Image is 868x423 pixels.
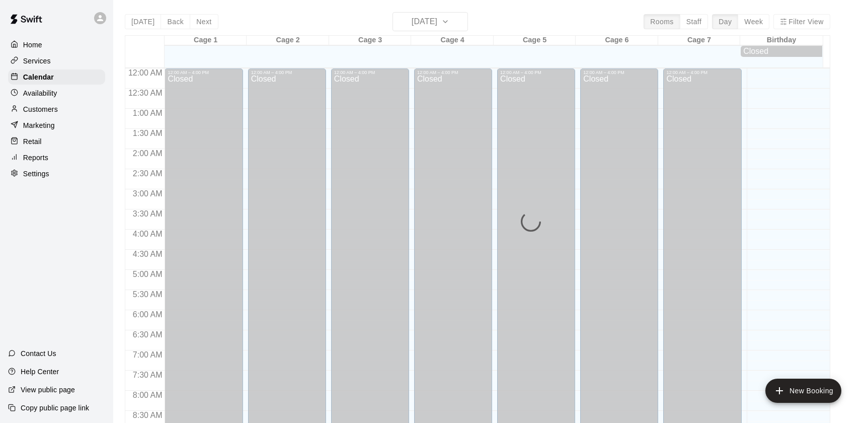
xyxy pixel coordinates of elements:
a: Reports [8,150,105,165]
div: Closed [743,47,819,56]
span: 12:00 AM [126,68,165,77]
span: 2:00 AM [130,149,165,158]
span: 8:30 AM [130,411,165,419]
a: Services [8,53,105,68]
span: 1:30 AM [130,129,165,137]
a: Retail [8,134,105,149]
div: Cage 4 [411,36,493,45]
div: Cage 3 [329,36,411,45]
span: 8:00 AM [130,391,165,399]
div: 12:00 AM – 4:00 PM [168,70,240,75]
button: add [765,379,841,403]
div: 12:00 AM – 4:00 PM [583,70,655,75]
div: Cage 6 [576,36,658,45]
span: 2:30 AM [130,169,165,178]
span: 5:30 AM [130,290,165,299]
div: 12:00 AM – 4:00 PM [334,70,406,75]
p: Calendar [23,72,54,82]
p: Reports [23,153,48,163]
p: Contact Us [21,348,56,359]
p: Copy public page link [21,403,89,413]
a: Availability [8,86,105,101]
p: Marketing [23,120,55,130]
span: 1:00 AM [130,109,165,117]
span: 12:30 AM [126,89,165,97]
div: 12:00 AM – 4:00 PM [251,70,323,75]
div: 12:00 AM – 4:00 PM [666,70,738,75]
a: Customers [8,102,105,117]
span: 3:30 AM [130,209,165,218]
span: 7:00 AM [130,350,165,359]
span: 4:30 AM [130,250,165,258]
p: Customers [23,104,58,114]
a: Home [8,37,105,52]
div: Cage 7 [658,36,740,45]
div: Cage 2 [247,36,329,45]
span: 6:00 AM [130,310,165,319]
p: Services [23,56,51,66]
div: 12:00 AM – 4:00 PM [417,70,489,75]
p: Retail [23,136,42,147]
a: Calendar [8,69,105,85]
span: 3:00 AM [130,189,165,198]
span: 5:00 AM [130,270,165,278]
p: Help Center [21,367,59,377]
p: Settings [23,169,49,179]
div: Cage 5 [494,36,576,45]
a: Marketing [8,118,105,133]
span: 6:30 AM [130,330,165,339]
a: Settings [8,166,105,181]
div: 12:00 AM – 4:00 PM [500,70,572,75]
div: Birthday [740,36,822,45]
div: Cage 1 [165,36,247,45]
p: Availability [23,88,57,98]
p: View public page [21,385,75,395]
span: 7:30 AM [130,371,165,379]
p: Home [23,40,42,50]
span: 4:00 AM [130,230,165,238]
